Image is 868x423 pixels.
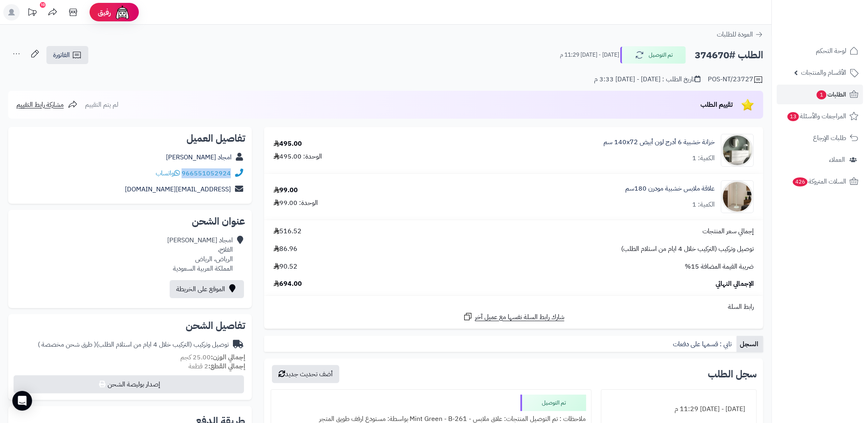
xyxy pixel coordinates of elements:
[787,112,799,121] span: 13
[717,30,763,39] a: العودة للطلبات
[777,172,863,191] a: السلات المتروكة426
[189,361,245,371] small: 2 قطعة
[695,47,763,64] h2: الطلب #374670
[38,340,229,349] div: توصيل وتركيب (التركيب خلال 4 ايام من استلام الطلب)
[274,186,298,195] div: 99.00
[717,30,753,39] span: العودة للطلبات
[274,279,302,289] span: 694.00
[737,336,763,352] a: السجل
[777,106,863,126] a: المراجعات والأسئلة13
[38,340,96,349] span: ( طرق شحن مخصصة )
[520,395,586,411] div: تم التوصيل
[716,279,754,289] span: الإجمالي النهائي
[793,177,808,186] span: 426
[114,4,131,21] img: ai-face.png
[813,132,846,144] span: طلبات الإرجاع
[85,100,118,110] span: لم يتم التقييم
[625,184,715,193] a: علاقة ملابس خشبية مودرن 180سم
[721,180,753,213] img: 1755426857-1-90x90.jpg
[603,138,715,147] a: خزانة خشبية 6 أدرج لون أبيض 140x72 سم
[692,200,715,209] div: الكمية: 1
[721,134,753,167] img: 1746709299-1702541934053-68567865785768-1000x1000-90x90.jpg
[792,176,846,187] span: السلات المتروكة
[98,7,111,17] span: رفيق
[594,75,700,84] div: تاريخ الطلب : [DATE] - [DATE] 3:33 م
[777,85,863,104] a: الطلبات1
[15,133,245,143] h2: تفاصيل العميل
[40,2,46,8] div: 10
[620,46,686,64] button: تم التوصيل
[274,152,322,161] div: الوحدة: 495.00
[180,352,245,362] small: 25.00 كجم
[208,361,245,371] strong: إجمالي القطع:
[700,100,733,110] span: تقييم الطلب
[22,4,42,23] a: تحديثات المنصة
[777,128,863,148] a: طلبات الإرجاع
[274,198,318,208] div: الوحدة: 99.00
[801,67,846,78] span: الأقسام والمنتجات
[274,227,302,236] span: 516.52
[817,90,827,99] span: 1
[211,352,245,362] strong: إجمالي الوزن:
[816,45,846,57] span: لوحة التحكم
[685,262,754,271] span: ضريبة القيمة المضافة 15%
[777,41,863,61] a: لوحة التحكم
[787,110,846,122] span: المراجعات والأسئلة
[463,312,564,322] a: شارك رابط السلة نفسها مع عميل آخر
[125,184,231,194] a: [EMAIL_ADDRESS][DOMAIN_NAME]
[475,313,564,322] span: شارك رابط السلة نفسها مع عميل آخر
[46,46,88,64] a: الفاتورة
[621,244,754,254] span: توصيل وتركيب (التركيب خلال 4 ايام من استلام الطلب)
[16,100,78,110] a: مشاركة رابط التقييم
[274,262,297,271] span: 90.52
[829,154,845,166] span: العملاء
[816,89,846,100] span: الطلبات
[16,100,64,110] span: مشاركة رابط التقييم
[53,50,70,60] span: الفاتورة
[708,75,763,85] div: POS-NT/23727
[702,227,754,236] span: إجمالي سعر المنتجات
[182,168,231,178] a: 966551052924
[777,150,863,170] a: العملاء
[267,302,760,312] div: رابط السلة
[708,369,757,379] h3: سجل الطلب
[606,401,751,417] div: [DATE] - [DATE] 11:29 م
[692,154,715,163] div: الكمية: 1
[15,216,245,226] h2: عنوان الشحن
[166,152,232,162] a: امجاد [PERSON_NAME]
[15,321,245,331] h2: تفاصيل الشحن
[170,280,244,298] a: الموقع على الخريطة
[167,236,233,273] div: امجاد [PERSON_NAME] الفلاح، الرياض، الرياض المملكة العربية السعودية
[272,365,339,383] button: أضف تحديث جديد
[560,51,619,59] small: [DATE] - [DATE] 11:29 م
[14,375,244,393] button: إصدار بوليصة الشحن
[274,139,302,149] div: 495.00
[670,336,737,352] a: تابي : قسمها على دفعات
[12,391,32,411] div: Open Intercom Messenger
[274,244,297,254] span: 86.96
[156,168,180,178] a: واتساب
